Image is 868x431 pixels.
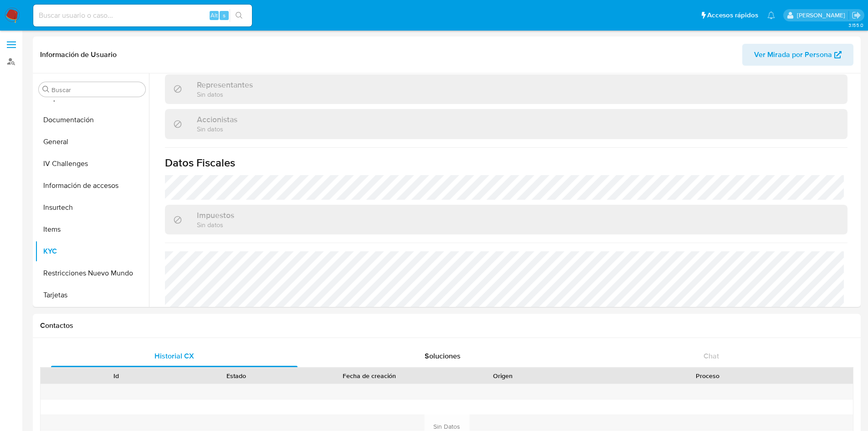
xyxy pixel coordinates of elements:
[767,11,775,19] a: Notificaciones
[197,125,237,133] p: Sin datos
[197,210,234,220] h3: Impuestos
[63,371,170,380] div: Id
[35,131,149,153] button: General
[35,284,149,306] button: Tarjetas
[165,74,847,104] div: RepresentantesSin datos
[33,10,252,21] input: Buscar usuario o caso...
[165,109,847,139] div: AccionistasSin datos
[35,109,149,131] button: Documentación
[707,10,758,20] span: Accesos rápidos
[569,371,847,380] div: Proceso
[303,371,437,380] div: Fecha de creación
[742,44,853,66] button: Ver Mirada por Persona
[183,371,290,380] div: Estado
[425,351,461,361] span: Soluciones
[165,156,847,170] h1: Datos Fiscales
[35,218,149,240] button: Items
[223,11,226,20] span: s
[704,351,719,361] span: Chat
[40,50,117,59] h1: Información de Usuario
[35,262,149,284] button: Restricciones Nuevo Mundo
[35,197,149,218] button: Insurtech
[852,10,861,20] a: Salir
[197,220,234,229] p: Sin datos
[35,240,149,262] button: KYC
[42,86,50,93] button: Buscar
[197,114,237,125] h3: Accionistas
[51,86,142,94] input: Buscar
[197,80,253,90] h3: Representantes
[754,44,832,66] span: Ver Mirada por Persona
[211,11,218,20] span: Alt
[165,205,847,234] div: ImpuestosSin datos
[35,153,149,175] button: IV Challenges
[797,11,848,20] p: ext_jesssali@mercadolibre.com.mx
[449,371,556,380] div: Origen
[154,351,194,361] span: Historial CX
[197,90,253,99] p: Sin datos
[40,321,853,330] h1: Contactos
[35,175,149,197] button: Información de accesos
[230,9,248,22] button: search-icon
